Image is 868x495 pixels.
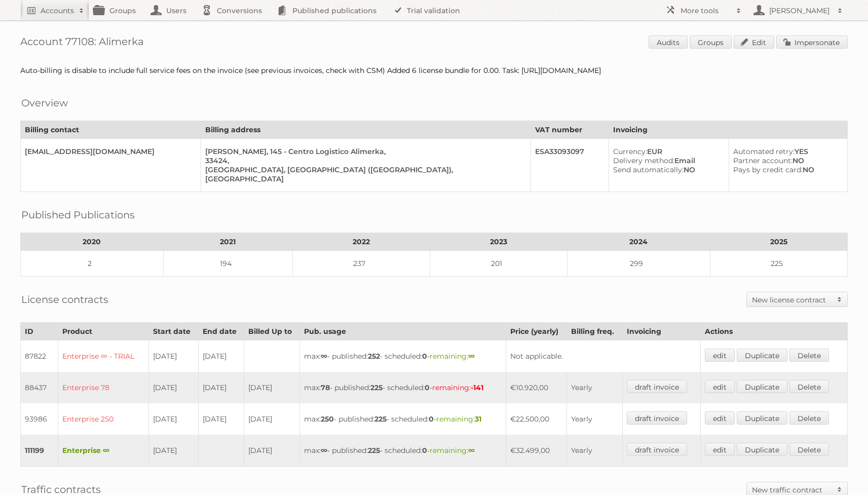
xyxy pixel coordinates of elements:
[567,435,622,467] td: Yearly
[292,233,430,251] th: 2022
[300,372,506,403] td: max: - published: - scheduled: -
[198,340,244,372] td: [DATE]
[41,6,74,16] h2: Accounts
[205,156,522,165] div: 33424,
[468,352,475,361] strong: ∞
[568,233,710,251] th: 2024
[432,383,483,392] span: remaining:
[149,435,199,467] td: [DATE]
[506,435,567,467] td: €32.499,00
[567,403,622,435] td: Yearly
[58,403,149,435] td: Enterprise 250
[21,233,164,251] th: 2020
[430,352,475,361] span: remaining:
[370,383,383,392] strong: 225
[368,352,380,361] strong: 252
[733,165,803,174] span: Pays by credit card:
[429,414,434,424] strong: 0
[21,323,58,340] th: ID
[368,446,380,455] strong: 225
[430,233,568,251] th: 2023
[832,292,847,307] span: Toggle
[567,372,622,403] td: Yearly
[567,323,622,340] th: Billing freq.
[321,446,327,455] strong: ∞
[506,372,567,403] td: €10.920,00
[705,349,735,362] a: edit
[244,403,300,435] td: [DATE]
[733,165,839,174] div: NO
[627,443,687,456] a: draft invoice
[710,233,847,251] th: 2025
[149,323,199,340] th: Start date
[690,35,732,49] a: Groups
[737,411,787,425] a: Duplicate
[300,323,506,340] th: Pub. usage
[705,411,735,425] a: edit
[321,383,330,392] strong: 78
[21,372,58,403] td: 88437
[292,251,430,277] td: 237
[737,443,787,456] a: Duplicate
[468,446,475,455] strong: ∞
[752,485,832,495] h2: New traffic contract
[613,156,721,165] div: Email
[733,156,792,165] span: Partner account:
[747,292,847,307] a: New license contract
[21,95,68,110] h2: Overview
[20,35,848,51] h1: Account 77108: Alimerka
[734,35,774,49] a: Edit
[622,323,701,340] th: Invoicing
[244,372,300,403] td: [DATE]
[205,147,522,156] div: [PERSON_NAME], 145 - Centro Logistico Alimerka,
[422,352,427,361] strong: 0
[705,443,735,456] a: edit
[789,349,829,362] a: Delete
[149,372,199,403] td: [DATE]
[163,251,292,277] td: 194
[205,165,522,174] div: [GEOGRAPHIC_DATA], [GEOGRAPHIC_DATA] ([GEOGRAPHIC_DATA]),
[627,380,687,393] a: draft invoice
[531,139,609,192] td: ESA33093097
[244,435,300,467] td: [DATE]
[205,174,522,183] div: [GEOGRAPHIC_DATA]
[733,156,839,165] div: NO
[20,66,848,75] div: Auto-billing is disable to include full service fees on the invoice (see previous invoices, check...
[705,380,735,393] a: edit
[710,251,847,277] td: 225
[506,340,701,372] td: Not applicable.
[776,35,848,49] a: Impersonate
[568,251,710,277] td: 299
[198,323,244,340] th: End date
[767,6,833,16] h2: [PERSON_NAME]
[58,435,149,467] td: Enterprise ∞
[609,121,847,139] th: Invoicing
[321,352,327,361] strong: ∞
[733,147,839,156] div: YES
[300,340,506,372] td: max: - published: - scheduled: -
[506,403,567,435] td: €22.500,00
[613,156,674,165] span: Delivery method:
[613,165,721,174] div: NO
[198,372,244,403] td: [DATE]
[506,323,567,340] th: Price (yearly)
[300,435,506,467] td: max: - published: - scheduled: -
[436,414,481,424] span: remaining:
[149,340,199,372] td: [DATE]
[789,380,829,393] a: Delete
[163,233,292,251] th: 2021
[244,323,300,340] th: Billed Up to
[613,147,721,156] div: EUR
[430,446,475,455] span: remaining:
[613,165,684,174] span: Send automatically:
[21,403,58,435] td: 93986
[374,414,387,424] strong: 225
[789,411,829,425] a: Delete
[300,403,506,435] td: max: - published: - scheduled: -
[58,372,149,403] td: Enterprise 78
[422,446,427,455] strong: 0
[681,6,731,16] h2: More tools
[701,323,848,340] th: Actions
[201,121,531,139] th: Billing address
[321,414,334,424] strong: 250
